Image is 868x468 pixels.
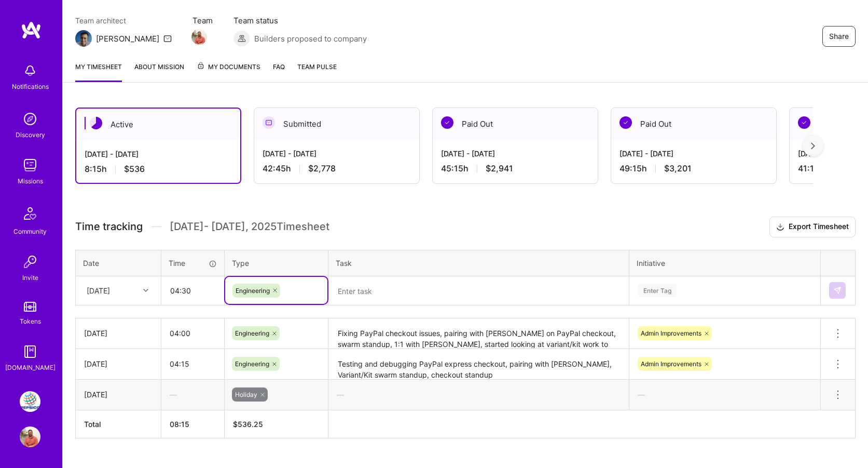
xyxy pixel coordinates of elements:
[263,116,275,129] img: Submitted
[18,176,43,186] div: Missions
[76,109,240,140] div: Active
[191,29,207,45] img: Team Member Avatar
[170,220,329,233] span: [DATE] - [DATE] , 2025 Timesheet
[75,220,143,233] span: Time tracking
[433,108,598,140] div: Paid Out
[619,116,632,129] img: Paid Out
[161,350,224,378] input: HH:MM
[20,341,40,362] img: guide book
[641,360,701,368] span: Admin Improvements
[308,163,336,174] span: $2,778
[225,250,328,276] th: Type
[254,33,367,44] span: Builders proposed to company
[611,108,776,140] div: Paid Out
[328,250,629,276] th: Task
[192,15,213,26] span: Team
[263,148,411,159] div: [DATE] - [DATE]
[664,163,692,174] span: $3,201
[20,316,41,327] div: Tokens
[163,34,172,43] i: icon Mail
[87,285,110,296] div: [DATE]
[21,21,42,39] img: logo
[637,258,813,269] div: Initiative
[769,217,856,237] button: Export Timesheet
[22,272,38,283] div: Invite
[254,108,419,140] div: Submitted
[233,420,263,429] span: $ 536.25
[273,61,285,82] a: FAQ
[441,116,453,129] img: Paid Out
[235,391,257,398] span: Holiday
[96,33,159,44] div: [PERSON_NAME]
[20,391,40,412] img: PepsiCo: eCommerce Elixir Development
[328,381,629,408] div: —
[235,329,269,337] span: Engineering
[12,81,49,92] div: Notifications
[75,30,92,47] img: Team Architect
[236,287,270,295] span: Engineering
[297,61,337,82] a: Team Pulse
[829,31,849,42] span: Share
[20,426,40,447] img: User Avatar
[75,61,122,82] a: My timesheet
[84,358,153,369] div: [DATE]
[143,288,148,293] i: icon Chevron
[329,350,628,379] textarea: Testing and debugging PayPal express checkout, pairing with [PERSON_NAME], Variant/Kit swarm stan...
[76,250,161,276] th: Date
[20,60,40,81] img: bell
[441,148,589,159] div: [DATE] - [DATE]
[76,410,161,438] th: Total
[776,222,784,233] i: icon Download
[134,61,184,82] a: About Mission
[13,226,47,237] div: Community
[197,61,260,73] span: My Documents
[17,391,43,412] a: PepsiCo: eCommerce Elixir Development
[263,163,411,174] div: 42:45 h
[619,163,768,174] div: 49:15 h
[169,258,217,269] div: Time
[24,302,36,312] img: tokens
[197,61,260,82] a: My Documents
[161,319,224,347] input: HH:MM
[638,283,677,299] div: Enter Tag
[20,109,40,129] img: discovery
[161,410,225,438] th: 08:15
[486,163,513,174] span: $2,941
[85,164,232,175] div: 8:15 h
[17,426,43,447] a: User Avatar
[619,148,768,159] div: [DATE] - [DATE]
[233,30,250,47] img: Builders proposed to company
[18,201,43,226] img: Community
[297,63,337,71] span: Team Pulse
[811,142,815,150] img: right
[161,381,224,408] div: —
[20,251,40,272] img: Invite
[84,389,153,400] div: [DATE]
[833,286,842,295] img: Submit
[75,15,172,26] span: Team architect
[822,26,856,47] button: Share
[798,116,810,129] img: Paid Out
[235,360,269,368] span: Engineering
[192,28,206,46] a: Team Member Avatar
[629,381,820,408] div: —
[90,117,102,129] img: Active
[124,164,145,175] span: $536
[85,149,232,159] div: [DATE] - [DATE]
[162,277,224,304] input: HH:MM
[20,155,40,176] img: teamwork
[233,15,367,26] span: Team status
[329,319,628,348] textarea: Fixing PayPal checkout issues, pairing with [PERSON_NAME] on PayPal checkout, swarm standup, 1:1 ...
[16,129,45,140] div: Discovery
[641,329,701,337] span: Admin Improvements
[84,328,153,339] div: [DATE]
[441,163,589,174] div: 45:15 h
[5,362,56,373] div: [DOMAIN_NAME]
